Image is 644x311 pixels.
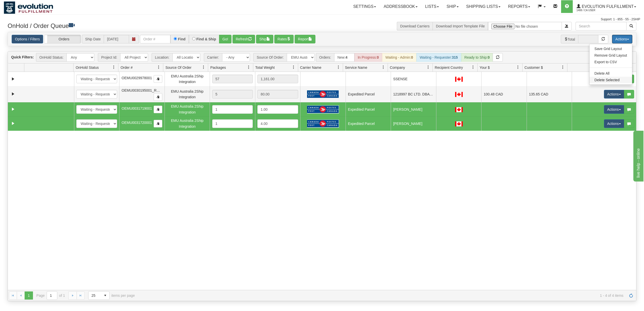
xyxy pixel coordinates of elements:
[307,120,339,128] img: Canada Post
[167,73,208,85] div: EMU Australia 2Ship Integration
[140,35,170,43] input: Order #
[4,3,47,9] div: live help - online
[82,35,104,43] span: Ship Date
[354,53,382,62] div: In Progress:
[152,53,172,62] span: Location:
[416,53,461,62] div: Waiting - Requester:
[11,55,34,60] label: Quick Filters:
[47,291,57,300] input: Page 1
[604,105,624,114] button: Actions
[12,35,43,43] a: Options / Filters
[300,65,321,70] span: Carrier Name
[274,35,294,43] button: Rates
[244,63,253,72] a: Packages filter column settings
[488,22,562,30] input: Import
[10,76,16,82] a: Expand
[8,22,318,29] h3: OnHold / Order Queue
[346,102,391,117] td: Expedited Parcel
[204,53,222,62] span: Carrier:
[122,121,152,125] span: OEMU0031720001
[443,0,462,13] a: Ship
[589,52,632,59] a: Remove Grid Layout
[421,0,443,13] a: Lists
[527,86,572,102] td: 135.65 CAD
[488,55,490,59] strong: 0
[122,76,152,80] span: OEMU0029978001
[253,53,287,62] span: Source Of Order:
[346,86,391,102] td: Expedited Parcel
[436,24,485,28] a: Download Import Template File
[469,63,477,72] a: Recipient Country filter column settings
[154,75,162,83] button: Copy to clipboard
[154,93,162,101] button: Copy to clipboard
[632,129,643,181] iframe: chat widget
[612,35,632,43] button: Actions
[167,104,208,115] div: EMU Australia 2Ship Integration
[525,65,543,70] span: Customer $
[92,293,98,298] span: 25
[334,63,343,72] a: Carrier Name filter column settings
[391,102,436,117] td: [PERSON_NAME]
[581,4,634,9] span: Evolution Fulfillment
[573,0,640,13] a: Evolution Fulfillment 1488 / CA User
[627,291,635,300] a: Refresh
[154,106,162,113] button: Copy to clipboard
[165,65,191,70] span: Source Of Order
[10,91,16,97] a: Expand
[604,90,624,99] button: Actions
[462,0,504,13] a: Shipping lists
[98,53,120,62] span: Project Id:
[379,63,388,72] a: Service Name filter column settings
[435,65,463,70] span: Recipient Country
[576,22,627,30] input: Search
[346,117,391,131] td: Expedited Parcel
[142,293,623,298] span: 1 - 4 of 4 items
[391,117,436,131] td: [PERSON_NAME]
[391,72,436,86] td: SSENSE
[589,45,632,52] a: Save Grid Layout
[455,92,463,97] img: CA
[10,106,16,112] a: Expand
[316,53,334,62] span: Orders:
[120,65,132,70] span: Order #
[455,77,463,82] img: CA
[122,88,177,92] span: OEMU0030195001_RESHIP(OCT)
[589,59,632,65] a: Export to CSV
[559,63,567,72] a: Customer $ filter column settings
[289,63,298,72] a: Total Weight filter column settings
[380,0,421,13] a: Addressbook
[349,0,380,13] a: Settings
[481,86,527,102] td: 100.48 CAD
[25,291,33,300] span: Page 1
[36,53,66,62] span: OnHold Status:
[178,37,186,41] label: Find
[307,105,339,113] img: Canada Post
[411,55,413,59] strong: 0
[122,106,152,110] span: OEMU0031719001
[44,35,81,43] label: Orders
[88,291,135,300] span: items per page
[76,65,99,70] span: OnHold Status
[10,120,16,127] a: Expand
[295,35,315,43] button: Report
[452,55,458,59] strong: 315
[577,8,615,13] span: 1488 / CA User
[199,63,208,72] a: Source Of Order filter column settings
[345,65,367,70] span: Service Name
[110,63,118,72] a: OnHold Status filter column settings
[257,90,298,99] div: 80.00
[390,65,405,70] span: Company
[377,55,379,59] strong: 0
[424,63,433,72] a: Company filter column settings
[455,107,463,112] img: CA
[154,120,162,127] button: Copy to clipboard
[561,35,578,43] span: Total
[154,63,163,72] a: Order # filter column settings
[334,53,354,62] div: New:
[196,37,216,41] label: Find & Ship
[589,70,632,77] a: Delete All
[212,90,253,99] div: 5
[167,118,208,129] div: EMU Australia 2Ship Integration
[604,119,624,128] button: Actions
[391,86,436,102] td: 1218997 BC LTD. DBA SHOE BOX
